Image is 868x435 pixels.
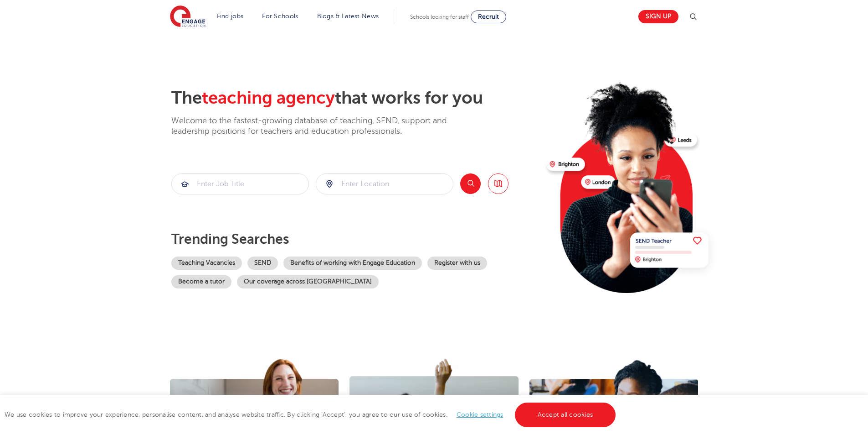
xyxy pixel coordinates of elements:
[237,275,379,288] a: Our coverage across [GEOGRAPHIC_DATA]
[171,88,539,109] h2: The that works for you
[316,173,453,194] div: Submit
[172,174,308,194] input: Submit
[410,14,469,20] span: Schools looking for staff
[170,5,205,28] img: Engage Education
[202,88,335,108] span: teaching agency
[5,411,618,418] span: We use cookies to improve your experience, personalise content, and analyse website traffic. By c...
[471,10,506,23] a: Recruit
[171,231,539,247] p: Trending searches
[171,115,472,137] p: Welcome to the fastest-growing database of teaching, SEND, support and leadership positions for t...
[457,411,503,418] a: Cookie settings
[478,13,499,20] span: Recruit
[427,257,487,270] a: Register with us
[171,173,309,194] div: Submit
[515,403,616,427] a: Accept all cookies
[217,13,244,20] a: Find jobs
[317,13,379,20] a: Blogs & Latest News
[460,173,481,194] button: Search
[283,257,422,270] a: Benefits of working with Engage Education
[247,257,278,270] a: SEND
[262,13,298,20] a: For Schools
[316,174,453,194] input: Submit
[638,10,678,23] a: Sign up
[171,257,242,270] a: Teaching Vacancies
[171,275,231,288] a: Become a tutor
